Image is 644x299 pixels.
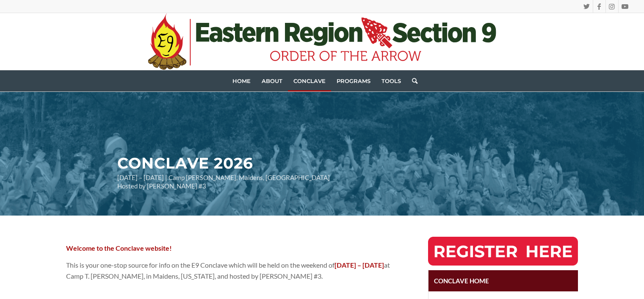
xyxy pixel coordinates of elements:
[256,70,288,91] a: About
[406,70,417,91] a: Search
[66,244,172,252] strong: Welcome to the Conclave website!
[227,70,256,91] a: Home
[293,78,326,84] span: Conclave
[381,78,401,84] span: Tools
[117,155,361,172] h2: CONCLAVE 2026
[288,70,331,91] a: Conclave
[337,78,370,84] span: Programs
[117,174,361,190] p: [DATE] – [DATE] | Camp [PERSON_NAME], Maidens, [GEOGRAPHIC_DATA] Hosted by [PERSON_NAME] #3
[428,270,578,291] a: Conclave Home
[334,261,384,269] strong: [DATE] – [DATE]
[331,70,376,91] a: Programs
[66,260,397,282] p: This is your one-stop source for info on the E9 Conclave which will be held on the weekend of at ...
[262,78,282,84] span: About
[376,70,406,91] a: Tools
[232,78,251,84] span: Home
[428,237,578,266] img: RegisterHereButton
